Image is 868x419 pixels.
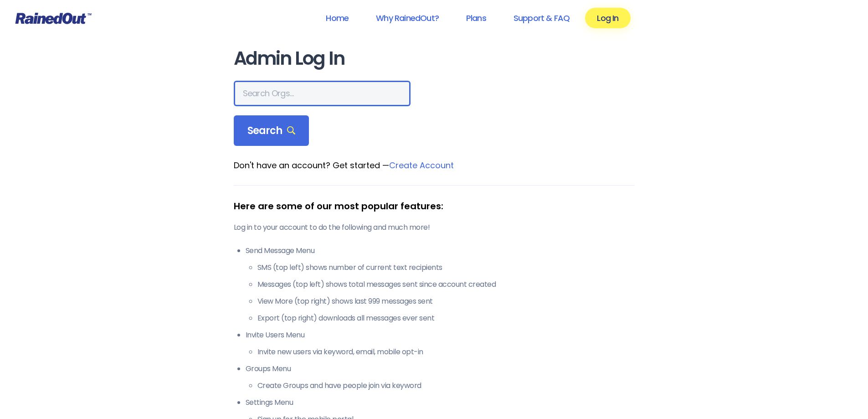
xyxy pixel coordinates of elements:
li: Invite new users via keyword, email, mobile opt-in [257,347,635,357]
div: Search [234,115,309,146]
input: Search Orgs… [234,81,411,106]
li: Send Message Menu [246,245,635,324]
a: Create Account [389,160,454,171]
span: Search [247,124,296,137]
h1: Admin Log In [234,48,635,69]
a: Home [314,8,360,28]
li: Export (top right) downloads all messages ever sent [257,313,635,324]
li: Invite Users Menu [246,330,635,357]
li: Create Groups and have people join via keyword [257,380,635,391]
div: Here are some of our most popular features: [234,199,635,213]
a: Why RainedOut? [364,8,451,28]
li: SMS (top left) shows number of current text recipients [257,262,635,273]
a: Log In [585,8,630,28]
li: Messages (top left) shows total messages sent since account created [257,279,635,290]
li: Groups Menu [246,363,635,391]
a: Plans [454,8,498,28]
a: Support & FAQ [502,8,581,28]
li: View More (top right) shows last 999 messages sent [257,296,635,307]
p: Log in to your account to do the following and much more! [234,222,635,233]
